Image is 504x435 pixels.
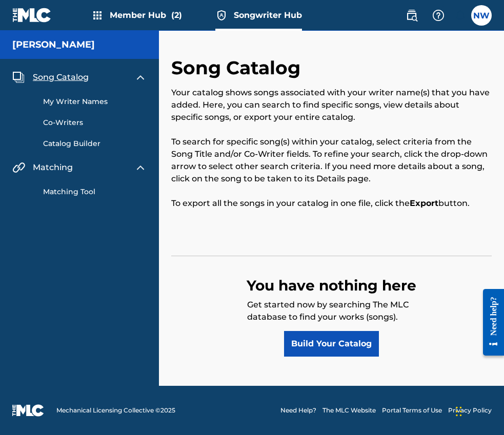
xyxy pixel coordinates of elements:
a: Public Search [401,5,422,26]
h5: John Doe [12,39,95,51]
img: expand [134,71,147,84]
img: MLC Logo [12,8,52,23]
a: Privacy Policy [448,406,492,415]
div: Drag [456,396,462,427]
a: The MLC Website [322,406,376,415]
p: To export all the songs in your catalog in one file, click the button. [171,197,492,210]
a: Matching Tool [43,187,147,197]
span: Songwriter Hub [234,9,302,21]
img: logo [12,404,44,417]
a: Build Your Catalog [284,331,379,357]
p: To search for specific song(s) within your catalog, select criteria from the Song Title and/or Co... [171,136,492,185]
a: Co-Writers [43,117,147,128]
img: Top Rightsholders [91,9,104,22]
iframe: Chat Widget [453,386,504,435]
a: My Writer Names [43,96,147,107]
p: Your catalog shows songs associated with your writer name(s) that you have added. Here, you can s... [171,87,492,123]
span: Member Hub [110,9,182,21]
span: Song Catalog [33,71,89,84]
a: Catalog Builder [43,138,147,149]
img: Song Catalog [12,71,25,84]
img: expand [134,161,147,174]
img: help [432,9,445,22]
p: Get started now by searching The MLC database to find your works (songs). [247,299,416,331]
a: Need Help? [280,406,316,415]
h2: Song Catalog [171,56,306,79]
a: Song CatalogSong Catalog [12,71,89,84]
span: Matching [33,161,73,174]
div: Help [428,5,449,26]
iframe: Resource Center [475,280,504,365]
span: (2) [171,10,182,20]
strong: Export [410,198,438,208]
a: Portal Terms of Use [382,406,442,415]
div: User Menu [471,5,492,26]
img: search [406,9,418,22]
div: Notifications [455,10,465,20]
img: Top Rightsholder [215,9,228,22]
span: Mechanical Licensing Collective © 2025 [56,406,175,415]
img: Matching [12,161,25,174]
strong: You have nothing here [247,277,416,294]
